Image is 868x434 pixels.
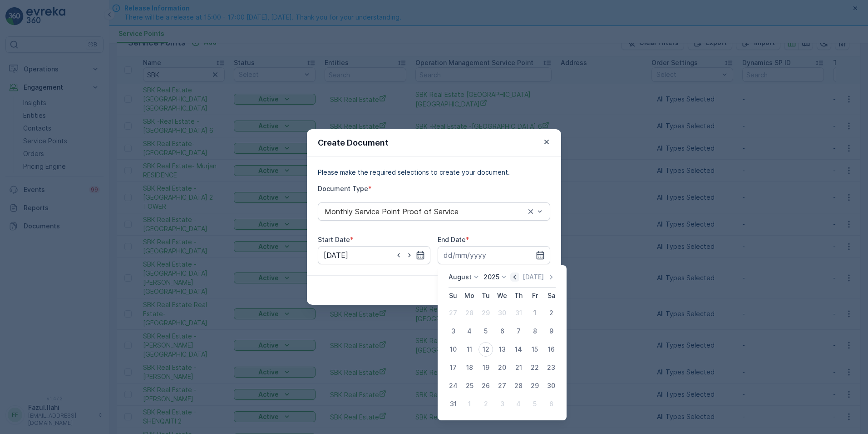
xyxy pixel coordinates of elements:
[478,324,493,338] div: 5
[528,397,542,411] div: 5
[449,273,472,282] p: August
[478,342,493,357] div: 12
[438,246,550,264] input: dd/mm/yyyy
[478,306,493,320] div: 29
[462,306,477,320] div: 28
[528,306,542,320] div: 1
[511,378,526,393] div: 28
[318,136,389,149] p: Create Document
[318,185,368,192] label: Document Type
[461,288,478,304] th: Monday
[318,168,550,177] p: Please make the required selections to create your document.
[462,342,477,357] div: 11
[494,288,510,304] th: Wednesday
[462,324,477,338] div: 4
[511,324,526,338] div: 7
[478,360,493,375] div: 19
[544,360,558,375] div: 23
[478,378,493,393] div: 26
[462,397,477,411] div: 1
[528,342,542,357] div: 15
[462,378,477,393] div: 25
[495,378,509,393] div: 27
[511,306,526,320] div: 31
[318,236,350,243] label: Start Date
[446,397,460,411] div: 31
[528,324,542,338] div: 8
[495,342,509,357] div: 13
[495,397,509,411] div: 3
[446,378,460,393] div: 24
[511,397,526,411] div: 4
[446,360,460,375] div: 17
[544,306,558,320] div: 2
[478,397,493,411] div: 2
[495,306,509,320] div: 30
[510,288,527,304] th: Thursday
[544,397,558,411] div: 6
[495,360,509,375] div: 20
[511,342,526,357] div: 14
[544,342,558,357] div: 16
[478,288,494,304] th: Tuesday
[528,360,542,375] div: 22
[445,288,461,304] th: Sunday
[523,273,544,282] p: [DATE]
[511,360,526,375] div: 21
[528,378,542,393] div: 29
[544,378,558,393] div: 30
[495,324,509,338] div: 6
[543,288,559,304] th: Saturday
[483,273,499,282] p: 2025
[318,246,430,264] input: dd/mm/yyyy
[438,236,466,243] label: End Date
[446,306,460,320] div: 27
[544,324,558,338] div: 9
[446,342,460,357] div: 10
[446,324,460,338] div: 3
[462,360,477,375] div: 18
[527,288,543,304] th: Friday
